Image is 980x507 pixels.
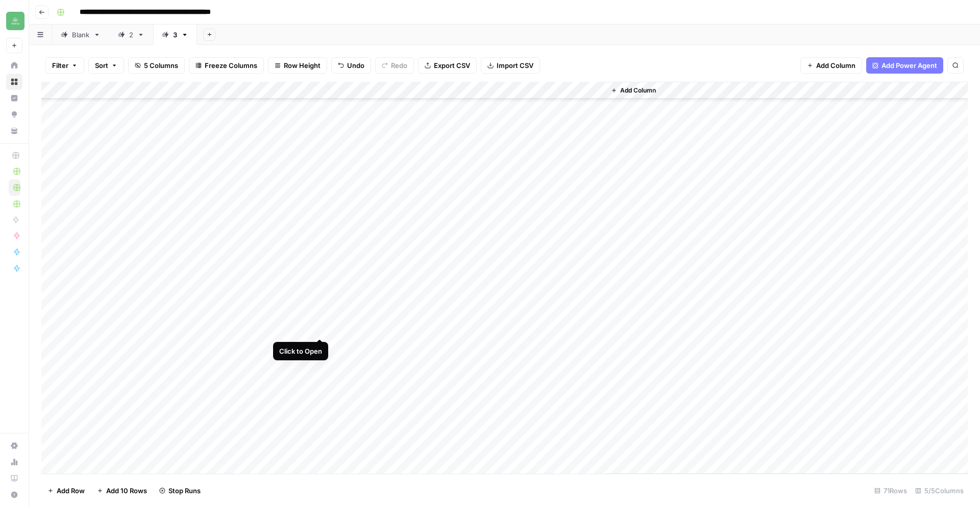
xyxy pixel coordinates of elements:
[72,30,89,40] div: Blank
[6,57,22,74] a: Home
[57,486,85,496] span: Add Row
[607,84,660,97] button: Add Column
[52,60,68,71] span: Filter
[6,106,22,123] a: Opportunities
[168,486,201,496] span: Stop Runs
[268,57,327,74] button: Row Height
[6,123,22,139] a: Your Data
[129,30,133,40] div: 2
[375,57,414,74] button: Redo
[6,487,22,503] button: Help + Support
[800,57,862,74] button: Add Column
[144,60,178,71] span: 5 Columns
[6,12,24,30] img: Distru Logo
[6,90,22,106] a: Insights
[6,8,22,34] button: Workspace: Distru
[173,30,177,40] div: 3
[418,57,477,74] button: Export CSV
[91,482,153,499] button: Add 10 Rows
[497,60,533,71] span: Import CSV
[88,57,124,74] button: Sort
[331,57,371,74] button: Undo
[95,60,108,71] span: Sort
[284,60,321,71] span: Row Height
[881,60,937,71] span: Add Power Agent
[279,346,322,356] div: Click to Open
[870,482,911,499] div: 71 Rows
[866,57,943,74] button: Add Power Agent
[620,86,656,95] span: Add Column
[6,470,22,487] a: Learning Hub
[153,25,197,45] a: 3
[434,60,470,71] span: Export CSV
[106,486,147,496] span: Add 10 Rows
[205,60,257,71] span: Freeze Columns
[153,482,207,499] button: Stop Runs
[481,57,540,74] button: Import CSV
[52,25,109,45] a: Blank
[109,25,153,45] a: 2
[911,482,968,499] div: 5/5 Columns
[45,57,84,74] button: Filter
[391,60,407,71] span: Redo
[6,74,22,90] a: Browse
[347,60,364,71] span: Undo
[6,454,22,470] a: Usage
[816,60,855,71] span: Add Column
[41,482,91,499] button: Add Row
[6,437,22,454] a: Settings
[128,57,185,74] button: 5 Columns
[189,57,264,74] button: Freeze Columns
